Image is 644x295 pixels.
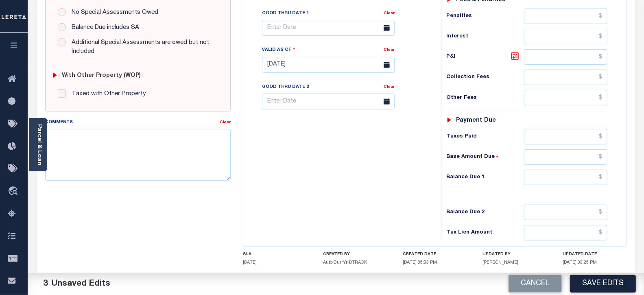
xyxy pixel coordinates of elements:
h5: [PERSON_NAME] [483,260,547,265]
h4: SLA [243,252,307,257]
label: Good Thru Date 2 [262,84,309,91]
h4: UPDATED BY [483,252,547,257]
label: Good Thru Date 1 [262,10,309,17]
input: $ [524,49,607,65]
h5: [DATE] 05:03 PM [403,260,467,265]
h5: [DATE] 03:25 PM [563,260,627,265]
h6: Balance Due 1 [446,174,524,181]
span: Unsaved Edits [51,280,110,288]
h6: with Other Property (WOP) [62,72,141,79]
input: Enter Date [262,57,395,73]
input: $ [524,205,607,220]
input: $ [524,29,607,44]
h4: CREATED DATE [403,252,467,257]
h6: Tax Lien Amount [446,229,524,236]
a: Parcel & Loan [36,124,42,165]
input: $ [524,70,607,85]
a: Clear [384,48,395,52]
a: Clear [384,11,395,15]
h6: Collection Fees [446,74,524,81]
h6: Other Fees [446,95,524,101]
span: [DATE] [243,260,257,265]
input: $ [524,129,607,144]
label: Balance Due includes SA [68,23,139,33]
h6: Payment due [456,117,496,124]
h6: P&I [446,51,524,63]
input: $ [524,149,607,165]
button: Cancel [509,275,562,293]
h4: UPDATED DATE [563,252,627,257]
label: Comments [45,119,73,126]
label: Valid as Of [262,46,295,54]
span: 3 [43,280,48,288]
a: Clear [220,120,231,125]
h6: Penalties [446,13,524,20]
h6: Balance Due 2 [446,209,524,216]
h6: Base Amount Due [446,154,524,160]
input: $ [524,9,607,24]
label: Taxed with Other Property [68,90,146,99]
label: Additional Special Assessments are owed but not Included [68,38,218,57]
a: Clear [384,85,395,89]
h6: Interest [446,33,524,40]
input: Enter Date [262,20,395,36]
input: $ [524,170,607,185]
label: No Special Assessments Owed [68,8,158,17]
h5: Auto-CurrYr-DTRACK [323,260,387,265]
h4: CREATED BY [323,252,387,257]
button: Save Edits [570,275,636,293]
i: travel_explore [8,186,21,197]
input: $ [524,225,607,240]
input: Enter Date [262,94,395,109]
h6: Taxes Paid [446,133,524,140]
input: $ [524,90,607,105]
